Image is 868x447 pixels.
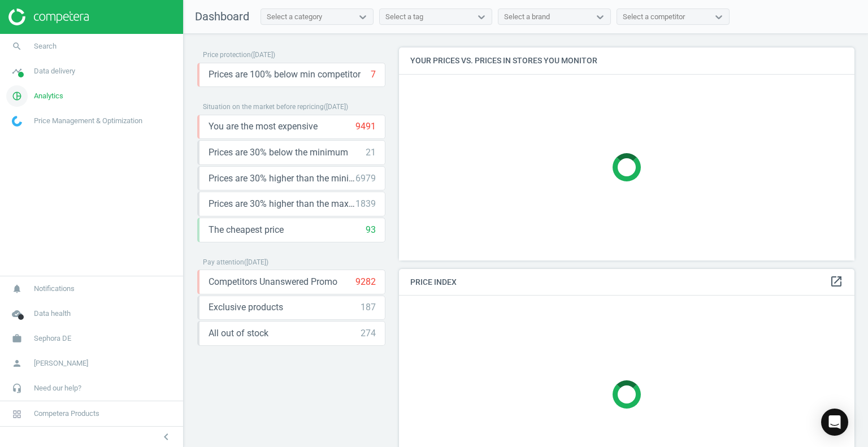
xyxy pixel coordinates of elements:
h4: Price Index [399,269,854,296]
span: Prices are 30% below the minimum [209,146,348,159]
i: pie_chart_outlined [6,85,28,107]
div: 9491 [355,120,376,133]
img: wGWNvw8QSZomAAAAABJRU5ErkJggg== [12,116,22,127]
span: ( [DATE] ) [324,103,348,111]
span: Pay attention [203,258,244,266]
span: ( [DATE] ) [244,258,268,266]
span: Competitors Unanswered Promo [209,276,337,288]
span: Dashboard [195,10,249,23]
div: 7 [371,68,376,81]
span: You are the most expensive [209,120,318,133]
button: chevron_left [152,429,180,444]
div: 1839 [355,198,376,210]
span: Notifications [34,284,75,294]
span: Data health [34,309,71,319]
span: Analytics [34,91,63,101]
span: Prices are 30% higher than the minimum [209,172,355,185]
span: Situation on the market before repricing [203,103,324,111]
i: work [6,328,28,349]
i: cloud_done [6,303,28,324]
span: [PERSON_NAME] [34,358,88,368]
span: Price protection [203,51,251,59]
h4: Your prices vs. prices in stores you monitor [399,47,854,74]
span: The cheapest price [209,224,284,236]
div: Select a brand [504,12,550,22]
span: Data delivery [34,66,75,76]
div: Open Intercom Messenger [821,409,848,436]
div: 21 [366,146,376,159]
i: person [6,353,28,374]
div: 6979 [355,172,376,185]
div: Select a category [267,12,322,22]
div: 93 [366,224,376,236]
i: headset_mic [6,377,28,399]
div: 9282 [355,276,376,288]
a: open_in_new [830,275,843,289]
i: chevron_left [159,430,173,444]
div: 274 [361,327,376,340]
span: Competera Products [34,409,99,419]
div: Select a competitor [623,12,685,22]
i: open_in_new [830,275,843,288]
img: ajHJNr6hYgQAAAAASUVORK5CYII= [8,8,89,25]
div: Select a tag [385,12,423,22]
span: Search [34,41,57,51]
span: Price Management & Optimization [34,116,142,126]
i: notifications [6,278,28,300]
i: timeline [6,60,28,82]
div: 187 [361,301,376,314]
span: All out of stock [209,327,268,340]
i: search [6,36,28,57]
span: Prices are 30% higher than the maximal [209,198,355,210]
span: ( [DATE] ) [251,51,275,59]
span: Sephora DE [34,333,71,344]
span: Prices are 100% below min competitor [209,68,361,81]
span: Exclusive products [209,301,283,314]
span: Need our help? [34,383,81,393]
